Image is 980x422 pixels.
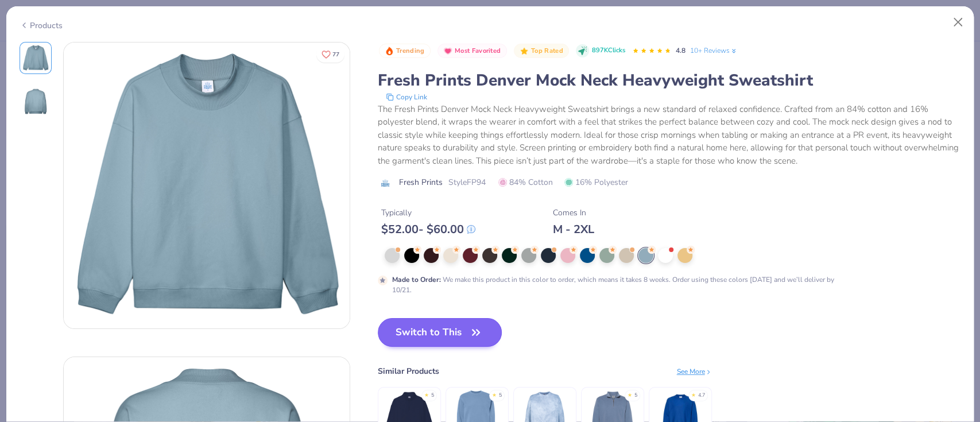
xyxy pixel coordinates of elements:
div: The Fresh Prints Denver Mock Neck Heavyweight Sweatshirt brings a new standard of relaxed confide... [378,103,961,168]
strong: Made to Order : [392,275,441,284]
span: 84% Cotton [498,176,553,188]
div: Comes In [553,207,594,219]
button: Badge Button [514,44,569,59]
img: brand logo [378,179,393,188]
span: 16% Polyester [564,176,628,188]
button: copy to clipboard [382,91,431,103]
img: Most Favorited sort [443,47,452,56]
img: Top Rated sort [520,47,529,56]
div: ★ [691,392,696,396]
span: Top Rated [531,48,563,54]
img: Trending sort [385,47,394,56]
div: M - 2XL [553,222,594,237]
div: Fresh Prints Denver Mock Neck Heavyweight Sweatshirt [378,69,961,91]
div: ★ [492,392,497,396]
div: See More [677,366,712,377]
div: 5 [431,392,434,400]
div: ★ [424,392,429,396]
a: 10+ Reviews [690,45,738,56]
div: 5 [499,392,502,400]
img: Front [22,44,49,72]
div: ★ [627,392,632,396]
button: Badge Button [379,44,431,59]
div: Similar Products [378,365,439,377]
span: Fresh Prints [399,176,443,188]
img: Back [22,88,49,115]
img: Front [64,42,350,328]
div: 4.7 [698,392,705,400]
span: Trending [396,48,424,54]
button: Like [316,46,344,63]
button: Close [947,11,969,33]
span: 897K Clicks [592,46,625,56]
button: Badge Button [437,44,507,59]
div: 5 [634,392,637,400]
span: 4.8 [676,46,685,55]
button: Switch to This [378,318,502,347]
span: Most Favorited [455,48,501,54]
span: 77 [332,52,339,57]
span: Style FP94 [448,176,486,188]
div: Products [20,20,63,32]
div: Typically [381,207,475,219]
div: $ 52.00 - $ 60.00 [381,222,475,237]
div: We make this product in this color to order, which means it takes 8 weeks. Order using these colo... [392,274,837,295]
div: 4.8 Stars [632,42,671,60]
